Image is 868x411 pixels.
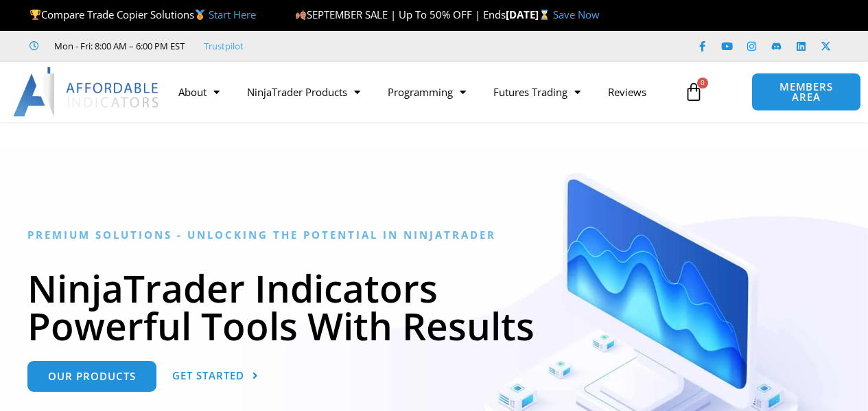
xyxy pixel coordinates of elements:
[296,10,306,20] img: 🍂
[172,361,259,392] a: Get Started
[209,8,256,21] a: Start Here
[195,10,205,20] img: 🥇
[204,38,244,54] a: Trustpilot
[30,10,40,20] img: 🏆
[13,67,161,117] img: LogoAI | Affordable Indicators – NinjaTrader
[751,73,860,111] a: MEMBERS AREA
[27,269,841,344] h1: NinjaTrader Indicators Powerful Tools With Results
[697,78,708,89] span: 0
[553,8,600,21] a: Save Now
[295,8,506,21] span: SEPTEMBER SALE | Up To 50% OFF | Ends
[480,76,594,108] a: Futures Trading
[594,76,660,108] a: Reviews
[506,8,553,21] strong: [DATE]
[766,82,846,102] span: MEMBERS AREA
[539,10,550,20] img: ⌛
[27,361,156,392] a: Our Products
[664,72,724,112] a: 0
[51,38,185,54] span: Mon - Fri: 8:00 AM – 6:00 PM EST
[165,76,677,108] nav: Menu
[374,76,480,108] a: Programming
[48,371,136,381] span: Our Products
[27,228,841,242] h6: Premium Solutions - Unlocking the Potential in NinjaTrader
[30,8,256,21] span: Compare Trade Copier Solutions
[165,76,233,108] a: About
[233,76,374,108] a: NinjaTrader Products
[172,371,244,381] span: Get Started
